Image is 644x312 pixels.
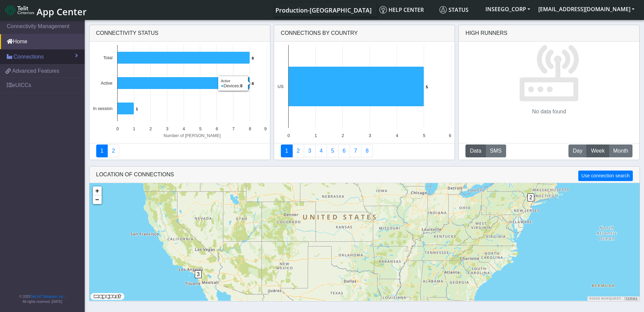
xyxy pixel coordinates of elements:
[107,144,119,157] a: Deployment status
[89,25,270,42] div: Connectivity status
[252,56,254,60] text: 8
[377,3,437,17] a: Help center
[103,55,112,60] text: Total
[195,270,202,278] span: 3
[232,126,234,131] text: 7
[519,42,579,102] img: No data found
[264,126,266,131] text: 9
[369,133,371,138] text: 3
[534,3,639,15] button: [EMAIL_ADDRESS][DOMAIN_NAME]
[30,295,64,298] a: Telit IoT Solutions, Inc.
[341,133,344,138] text: 2
[195,270,202,291] div: 3
[379,6,387,14] img: knowledge.svg
[136,107,138,111] text: 1
[315,144,327,157] a: Connections By Carrier
[304,144,316,157] a: Usage per Country
[314,133,317,138] text: 1
[89,166,640,183] div: LOCATION OF CONNECTIONS
[591,147,605,155] span: Week
[275,6,372,14] span: Production-[GEOGRAPHIC_DATA]
[485,144,506,157] button: SMS
[423,133,425,138] text: 5
[527,194,534,214] div: 2
[350,144,361,157] a: Zero Session
[465,29,507,37] div: High Runners
[573,147,582,155] span: Day
[287,133,290,138] text: 0
[12,67,59,75] span: Advanced Features
[587,296,639,301] div: ©2025 MapQuest, |
[116,126,119,131] text: 0
[625,297,638,300] a: Terms
[292,144,304,157] a: Carrier
[14,53,44,61] span: Connections
[527,194,535,201] span: 2
[426,85,428,89] text: 5
[37,5,87,18] span: App Center
[449,133,451,138] text: 6
[93,106,112,111] text: In session
[338,144,350,157] a: 14 Days Trend
[437,3,481,17] a: Status
[252,82,254,86] text: 8
[96,144,108,157] a: Connectivity status
[396,133,398,138] text: 4
[281,144,448,157] nav: Summary paging
[609,144,632,157] button: Month
[101,81,112,86] text: Active
[249,126,251,131] text: 8
[93,195,102,204] a: Zoom out
[182,126,185,131] text: 4
[327,144,338,157] a: Usage by Carrier
[439,6,469,14] span: Status
[215,126,218,131] text: 6
[465,144,486,157] button: Data
[586,144,609,157] button: Week
[277,84,284,89] text: US
[481,3,534,15] button: INSEEGO_CORP
[133,126,135,131] text: 1
[275,3,371,17] a: Your current platform instance
[379,6,424,14] span: Help center
[199,126,201,131] text: 5
[163,133,221,138] text: Number of [PERSON_NAME]
[96,144,263,157] nav: Summary paging
[439,6,447,14] img: status.svg
[613,147,628,155] span: Month
[281,144,293,157] a: Connections By Country
[532,108,566,116] p: No data found
[5,5,34,16] img: logo-telit-cinterion-gw-new.png
[578,171,632,181] button: Use connection search
[149,126,152,131] text: 2
[568,144,587,157] button: Day
[361,144,373,157] a: Not Connected for 30 days
[274,25,455,42] div: Connections By Country
[93,186,102,195] a: Zoom in
[166,126,168,131] text: 3
[5,3,86,17] a: App Center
